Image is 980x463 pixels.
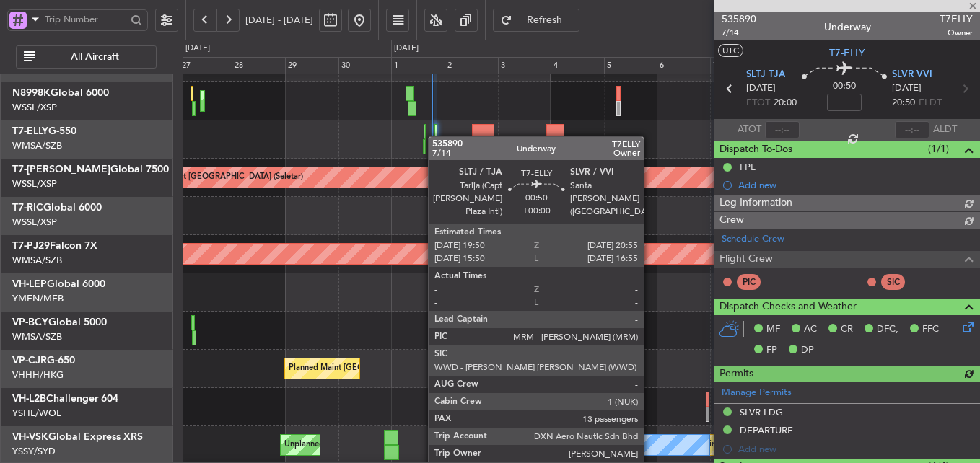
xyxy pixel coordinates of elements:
span: Owner [940,27,973,39]
span: ELDT [919,96,942,110]
div: Planned Maint [GEOGRAPHIC_DATA] ([GEOGRAPHIC_DATA] Intl) [289,358,530,379]
span: 7/14 [722,27,756,39]
input: Trip Number [45,9,126,30]
div: 5 [604,57,657,74]
div: 27 [179,57,232,74]
a: VH-L2BChallenger 604 [12,394,118,404]
a: T7-RICGlobal 6000 [12,203,102,213]
a: VP-BCYGlobal 5000 [12,317,107,327]
span: 535890 [722,12,756,27]
a: T7-ELLYG-550 [12,126,76,136]
button: All Aircraft [16,45,157,69]
span: T7-[PERSON_NAME] [12,164,110,175]
span: (1/1) [928,141,949,156]
a: T7-PJ29Falcon 7X [12,241,97,251]
a: YMEN/MEB [12,292,64,305]
div: [DATE] [394,43,419,55]
a: WSSL/XSP [12,101,57,114]
span: Refresh [515,15,574,25]
div: [DATE] [185,43,210,55]
span: T7-RIC [12,203,43,213]
button: Refresh [493,9,579,32]
a: WMSA/SZB [12,330,62,343]
span: T7ELLY [940,12,973,27]
span: 00:50 [833,79,856,94]
span: Dispatch To-Dos [719,141,792,158]
span: MF [766,322,780,337]
div: 28 [232,57,285,74]
span: FP [766,343,777,358]
a: YSSY/SYD [12,445,56,458]
a: VH-VSKGlobal Express XRS [12,432,143,442]
span: VP-BCY [12,317,48,327]
span: AC [804,322,817,337]
div: 6 [657,57,710,74]
span: T7-ELLY [12,126,48,136]
div: 3 [498,57,551,74]
span: VH-L2B [12,394,46,404]
div: Unplanned Maint Sydney ([PERSON_NAME] Intl) [284,434,462,456]
a: VH-LEPGlobal 6000 [12,279,105,289]
span: SLVR VVI [892,68,932,82]
a: WSSL/XSP [12,216,57,229]
a: WMSA/SZB [12,139,62,152]
div: Add new [738,179,973,191]
span: VP-CJR [12,356,47,366]
span: T7-ELLY [829,45,865,61]
span: 20:00 [774,96,797,110]
button: UTC [718,44,743,57]
span: 20:50 [892,96,915,110]
span: VH-LEP [12,279,47,289]
span: ALDT [933,123,957,137]
span: SLTJ TJA [746,68,785,82]
div: 7 [710,57,764,74]
div: 1 [391,57,445,74]
span: ETOT [746,96,770,110]
a: T7-[PERSON_NAME]Global 7500 [12,164,169,175]
a: YSHL/WOL [12,407,61,420]
div: Underway [824,19,871,35]
span: FFC [922,322,939,337]
span: T7-PJ29 [12,241,50,251]
span: DFC, [877,322,898,337]
span: Dispatch Checks and Weather [719,299,857,315]
div: Planned Maint [GEOGRAPHIC_DATA] (Seletar) [134,167,303,188]
span: [DATE] [746,81,776,96]
div: 29 [285,57,338,74]
div: 30 [338,57,392,74]
span: N8998K [12,88,51,98]
span: [DATE] [892,81,922,96]
span: All Aircraft [38,52,152,62]
span: DP [801,343,814,358]
span: VH-VSK [12,432,48,442]
a: N8998KGlobal 6000 [12,88,109,98]
div: 4 [551,57,604,74]
a: WSSL/XSP [12,177,57,190]
div: FPL [740,161,756,173]
div: 2 [445,57,498,74]
span: [DATE] - [DATE] [245,14,313,27]
a: WMSA/SZB [12,254,62,267]
span: ATOT [738,123,761,137]
div: No Crew [579,434,612,456]
a: VHHH/HKG [12,369,64,382]
span: CR [841,322,853,337]
a: VP-CJRG-650 [12,356,75,366]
